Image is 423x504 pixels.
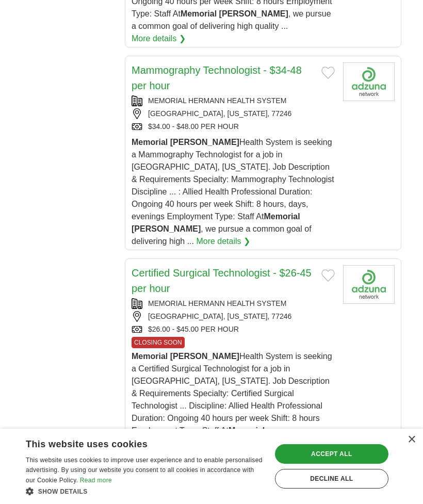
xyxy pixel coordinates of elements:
[343,62,395,101] img: Company logo
[132,352,168,361] strong: Memorial
[26,435,238,450] div: This website uses cookies
[219,9,288,18] strong: [PERSON_NAME]
[275,469,388,489] div: Decline all
[80,477,112,484] a: Read more, opens a new window
[132,311,335,322] div: [GEOGRAPHIC_DATA], [US_STATE], 77246
[321,269,335,282] button: Add to favorite jobs
[264,212,300,221] strong: Memorial
[132,64,302,91] a: Mammography Technologist - $34-48 per hour
[170,352,239,361] strong: [PERSON_NAME]
[26,457,263,484] span: This website uses cookies to improve user experience and to enable personalised advertising. By u...
[275,444,388,464] div: Accept all
[132,95,335,106] div: MEMORIAL HERMANN HEALTH SYSTEM
[132,121,335,132] div: $34.00 - $48.00 PER HOUR
[26,486,264,496] div: Show details
[408,436,415,444] div: Close
[196,235,250,248] a: More details ❯
[38,488,88,495] span: Show details
[132,337,185,348] span: CLOSING SOON
[229,426,265,435] strong: Memorial
[132,324,335,335] div: $26.00 - $45.00 PER HOUR
[132,138,334,246] span: Health System is seeking a Mammography Technologist for a job in [GEOGRAPHIC_DATA], [US_STATE]. J...
[170,138,239,147] strong: [PERSON_NAME]
[132,138,168,147] strong: Memorial
[132,32,186,45] a: More details ❯
[321,67,335,79] button: Add to favorite jobs
[181,9,217,18] strong: Memorial
[132,298,335,309] div: MEMORIAL HERMANN HEALTH SYSTEM
[343,265,395,304] img: Company logo
[132,267,312,294] a: Certified Surgical Technologist - $26-45 per hour
[132,352,332,460] span: Health System is seeking a Certified Surgical Technologist for a job in [GEOGRAPHIC_DATA], [US_ST...
[132,224,201,233] strong: [PERSON_NAME]
[132,108,335,119] div: [GEOGRAPHIC_DATA], [US_STATE], 77246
